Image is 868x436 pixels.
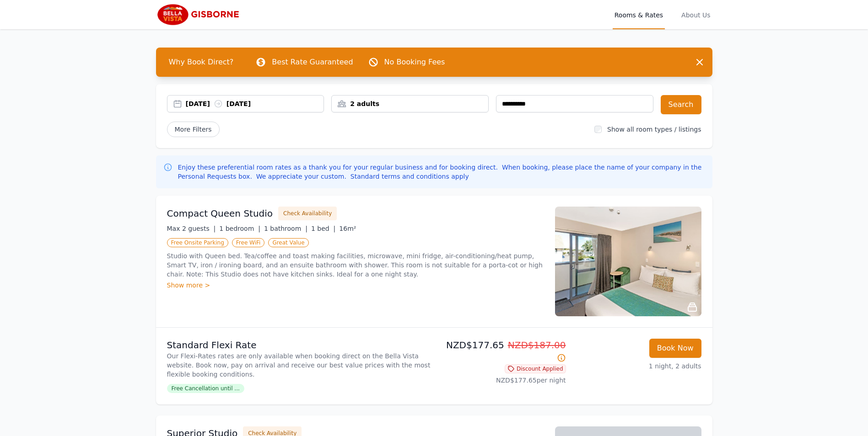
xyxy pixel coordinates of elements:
[339,225,356,232] span: 16m²
[167,225,216,232] span: Max 2 guests |
[438,376,566,385] p: NZD$177.65 per night
[167,384,244,393] span: Free Cancellation until ...
[167,207,273,220] h3: Compact Queen Studio
[508,340,566,351] span: NZD$187.00
[232,238,265,247] span: Free WiFi
[573,362,701,371] p: 1 night, 2 adults
[661,95,701,114] button: Search
[272,57,353,68] p: Best Rate Guaranteed
[178,163,705,181] p: Enjoy these preferential room rates as a thank you for your regular business and for booking dire...
[384,57,445,68] p: No Booking Fees
[167,281,544,290] div: Show more >
[332,99,488,108] div: 2 adults
[167,122,220,137] span: More Filters
[438,339,566,364] p: NZD$177.65
[156,4,244,26] img: Bella Vista Gisborne
[167,339,431,351] p: Standard Flexi Rate
[311,225,335,232] span: 1 bed |
[162,53,241,71] span: Why Book Direct?
[219,225,260,232] span: 1 bedroom |
[167,251,544,279] p: Studio with Queen bed. Tea/coffee and toast making facilities, microwave, mini fridge, air-condit...
[607,126,701,133] label: Show all room types / listings
[649,339,701,358] button: Book Now
[505,364,566,373] span: Discount Applied
[268,238,308,247] span: Great Value
[167,351,431,379] p: Our Flexi-Rates rates are only available when booking direct on the Bella Vista website. Book now...
[186,99,324,108] div: [DATE] [DATE]
[167,238,228,247] span: Free Onsite Parking
[264,225,307,232] span: 1 bathroom |
[278,207,337,220] button: Check Availability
